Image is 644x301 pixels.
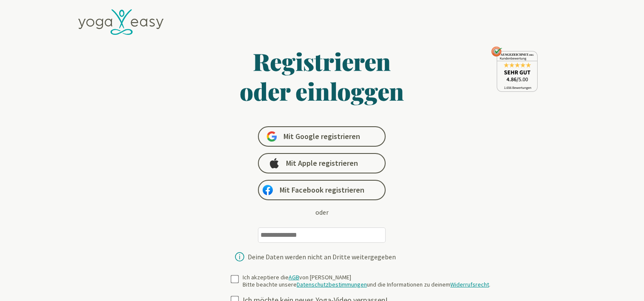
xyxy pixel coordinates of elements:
a: Widerrufsrecht [450,281,489,288]
span: Mit Facebook registrieren [280,185,364,195]
a: Mit Google registrieren [258,126,386,147]
a: AGB [289,273,299,281]
h1: Registrieren oder einloggen [157,46,487,106]
div: Deine Daten werden nicht an Dritte weitergegeben [248,253,396,260]
span: Mit Google registrieren [283,131,360,142]
a: Mit Facebook registrieren [258,180,386,200]
div: Ich akzeptiere die von [PERSON_NAME] Bitte beachte unsere und die Informationen zu deinem . [243,274,490,289]
a: Datenschutzbestimmungen [297,281,367,288]
span: Mit Apple registrieren [286,158,358,168]
div: oder [315,207,329,217]
a: Mit Apple registrieren [258,153,386,173]
img: ausgezeichnet_seal.png [491,46,538,92]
